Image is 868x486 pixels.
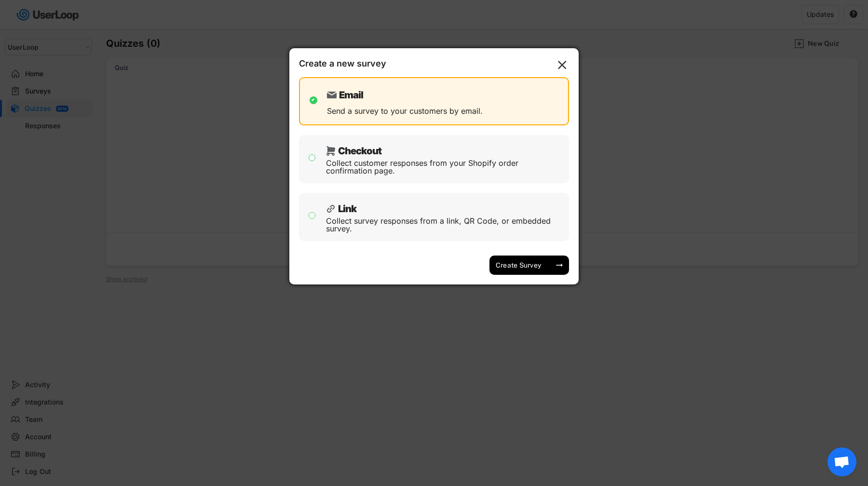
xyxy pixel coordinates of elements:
div: Email [339,90,363,100]
img: LinkMinor%20%281%29.svg [326,204,336,214]
img: CheckoutMajor.svg [326,146,336,156]
div: Create a new survey [299,58,395,72]
div: Collect customer responses from your Shopify order confirmation page. [326,159,562,175]
div: Collect survey responses from a link, QR Code, or embedded survey. [326,217,562,232]
button: arrow_right_alt [555,260,564,270]
button:  [555,58,569,72]
img: EmailMajor.svg [327,90,337,100]
div: Checkout [338,146,381,156]
div: Create Survey [494,261,542,270]
div: Send a survey to your customers by email. [327,107,483,115]
div: Open chat [827,447,856,476]
text:  [558,58,567,72]
div: Link [338,204,356,214]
